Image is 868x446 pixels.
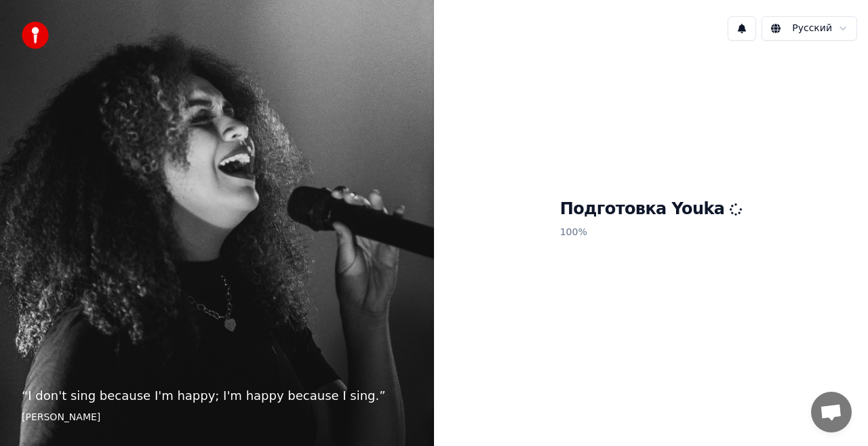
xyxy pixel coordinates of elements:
h1: Подготовка Youka [560,199,743,220]
footer: [PERSON_NAME] [22,411,412,424]
img: youka [22,22,49,49]
p: 100 % [560,220,743,245]
p: “ I don't sing because I'm happy; I'm happy because I sing. ” [22,386,412,405]
div: Открытый чат [811,392,852,432]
